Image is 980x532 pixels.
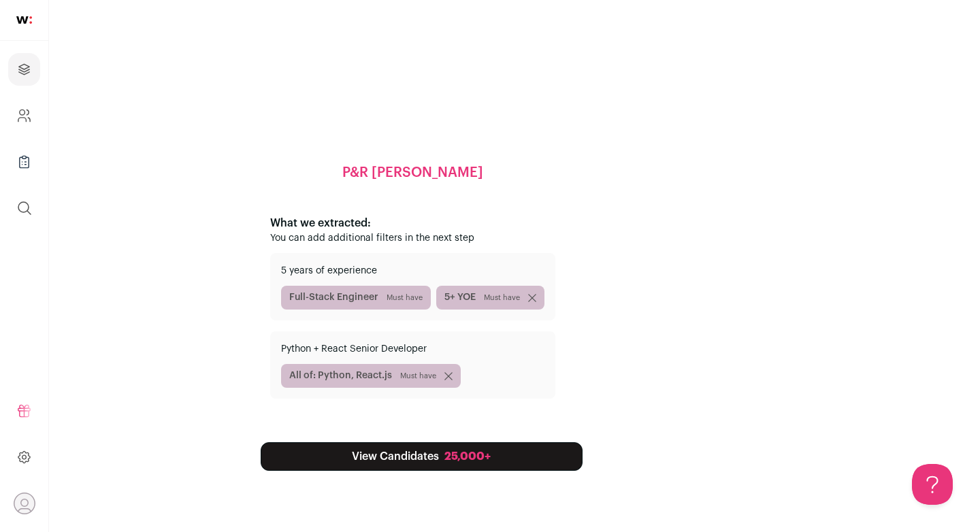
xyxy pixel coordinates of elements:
p: What we extracted: [270,215,555,231]
span: All of: Python, React.js [281,364,461,388]
a: Company Lists [8,146,40,178]
div: 25,000+ [444,448,491,465]
span: Must have [484,293,520,303]
span: Must have [387,293,423,303]
span: Must have [400,371,436,382]
h1: P&R [PERSON_NAME] [342,163,483,182]
p: You can add additional filters in the next step [270,231,555,245]
p: 5 years of experience [281,264,544,278]
a: Projects [8,53,40,86]
span: Full-Stack Engineer [281,286,431,310]
a: Company and ATS Settings [8,99,40,132]
p: Python + React Senior Developer [281,342,544,356]
iframe: Help Scout Beacon - Open [912,464,953,505]
span: 5+ YOE [436,286,544,310]
a: View Candidates 25,000+ [261,442,583,471]
img: wellfound-shorthand-0d5821cbd27db2630d0214b213865d53afaa358527fdda9d0ea32b1df1b89c2c.svg [16,16,32,24]
button: Open dropdown [14,493,35,514]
